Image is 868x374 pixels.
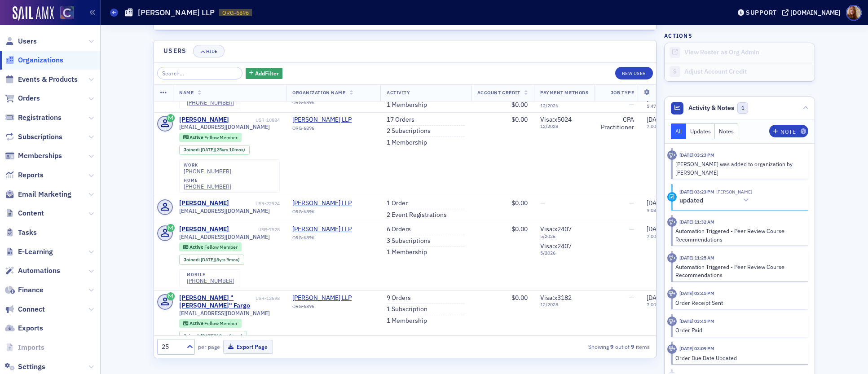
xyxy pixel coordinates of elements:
a: Finance [5,285,44,295]
div: Activity [667,344,677,354]
span: Add Filter [255,69,279,77]
span: — [629,294,634,302]
span: Active [189,320,204,326]
a: 3 Subscriptions [387,237,431,245]
a: Tasks [5,228,37,238]
span: [DATE] [201,256,215,263]
a: Reports [5,170,44,180]
div: ORG-6896 [292,235,374,244]
a: Adjust Account Credit [665,62,815,81]
a: [PERSON_NAME] LLP [292,116,374,124]
div: USR-22924 [231,201,280,207]
span: [EMAIL_ADDRESS][DOMAIN_NAME] [179,207,270,214]
button: updated [679,196,752,205]
span: $0.00 [511,101,528,109]
span: 5 / 2026 [540,250,588,256]
span: Connect [18,304,45,314]
span: [EMAIL_ADDRESS][DOMAIN_NAME] [179,233,270,240]
span: Name [179,89,194,96]
div: Joined: 1999-11-29 00:00:00 [179,145,249,155]
span: [DATE] [201,333,215,339]
span: Organizations [18,55,63,65]
button: Notes [715,123,738,139]
span: Active [189,244,204,250]
span: 5 / 2026 [540,233,588,239]
span: Reports [18,170,44,180]
a: 6 Orders [387,225,411,233]
span: Victoria Mordan [714,189,752,195]
span: Active [189,134,204,141]
div: Order Receipt Sent [675,299,802,307]
img: SailAMX [13,6,54,21]
a: Orders [5,93,40,103]
div: USR-10884 [231,117,280,123]
a: 2 Subscriptions [387,127,431,135]
div: ORG-6896 [292,125,374,134]
h1: [PERSON_NAME] LLP [138,7,215,18]
time: 2/11/2025 03:45 PM [679,318,714,324]
div: Active: Active: Fellow Member [179,242,242,251]
a: Memberships [5,151,62,161]
span: — [540,199,545,207]
span: Subscriptions [18,132,62,142]
time: 7/25/2025 11:32 AM [679,219,714,225]
span: [EMAIL_ADDRESS][DOMAIN_NAME] [179,310,270,317]
span: — [629,101,634,109]
time: 9/26/2025 03:23 PM [679,189,714,195]
time: 5:47 PM [647,103,664,109]
a: Subscriptions [5,132,62,142]
span: [DATE] [201,146,215,153]
h4: Actions [664,31,692,40]
div: Showing out of items [492,343,650,351]
div: Activity [667,150,677,160]
a: 2 Event Registrations [387,211,447,219]
a: Active Fellow Member [183,134,238,140]
h4: Users [163,46,187,56]
div: Automation Triggered - Peer Review Course Recommendations [675,263,802,279]
span: Orders [18,93,40,103]
a: 1 Subscription [387,305,427,313]
time: 2/11/2025 03:45 PM [679,290,714,296]
span: Activity & Notes [688,103,734,113]
a: Users [5,36,37,46]
span: $0.00 [511,225,528,233]
span: — [629,225,634,233]
a: [PHONE_NUMBER] [184,168,231,175]
span: 12 / 2026 [540,103,588,109]
div: ORG-6896 [292,100,374,109]
a: [PERSON_NAME] [179,116,229,124]
span: Memberships [18,151,62,161]
a: 1 Membership [387,139,427,147]
a: Settings [5,362,45,372]
span: Visa : x2407 [540,242,572,250]
div: Support [746,9,777,17]
a: Registrations [5,113,62,123]
span: Visa : x5024 [540,115,572,123]
span: [DATE] [647,294,665,302]
button: All [671,123,686,139]
button: Note [769,125,808,137]
span: — [629,199,634,207]
div: 25 [162,342,181,352]
div: CPA Practitioner [601,116,634,132]
time: 9/26/2025 03:23 PM [679,152,714,158]
div: (25yrs 10mos) [201,147,245,153]
span: Fellow Member [204,134,238,141]
span: 12 / 2028 [540,123,588,129]
a: [PHONE_NUMBER] [187,99,234,106]
a: Automations [5,266,60,276]
span: Kurtz Fargo LLP [292,225,374,233]
div: ORG-6896 [292,304,374,312]
span: E-Learning [18,247,53,257]
a: Active Fellow Member [183,244,238,250]
span: Job Type [611,89,634,96]
div: [DOMAIN_NAME] [790,9,841,17]
span: Finance [18,285,44,295]
span: Payment Methods [540,89,588,96]
span: Activity [387,89,410,96]
span: $0.00 [511,115,528,123]
div: USR-7528 [231,227,280,233]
